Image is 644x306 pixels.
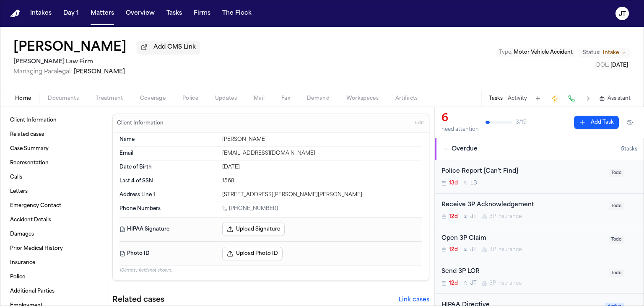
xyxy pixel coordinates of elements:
[7,256,100,270] a: Insurance
[452,145,478,153] span: Overdue
[549,93,561,104] button: Create Immediate Task
[621,146,637,153] span: 5 task s
[346,95,379,102] span: Workspaces
[7,171,100,184] a: Calls
[119,205,161,212] span: Phone Numbers
[496,48,575,57] button: Edit Type: Motor Vehicle Accident
[441,234,604,244] div: Open 3P Claim
[579,48,631,58] button: Change status from Intake
[137,41,200,54] button: Add CMS Link
[435,227,644,261] div: Open task: Open 3P Claim
[182,95,198,102] span: Police
[609,169,624,177] span: Todo
[222,223,285,236] button: Upload Signature
[10,10,20,18] a: Home
[222,150,422,157] div: [EMAIL_ADDRESS][DOMAIN_NAME]
[608,95,631,102] span: Assistant
[532,93,544,104] button: Add Task
[609,269,624,277] span: Todo
[441,267,604,277] div: Send 3P LOR
[610,63,628,68] span: [DATE]
[222,136,422,143] div: [PERSON_NAME]
[60,6,82,21] button: Day 1
[415,120,424,126] span: Edit
[449,246,458,253] span: 12d
[74,69,125,75] span: [PERSON_NAME]
[119,267,422,274] p: 10 empty fields not shown.
[449,280,458,287] span: 12d
[219,6,255,21] button: The Flock
[119,247,217,260] dt: Photo ID
[7,285,100,298] a: Additional Parties
[449,180,458,187] span: 13d
[13,69,72,75] span: Managing Paralegal:
[441,112,479,125] div: 6
[190,6,214,21] a: Firms
[96,95,123,102] span: Treatment
[470,180,477,187] span: L B
[222,205,278,212] a: Call 1 (914) 467-8053
[7,128,100,141] a: Related cases
[87,6,117,21] button: Matters
[603,49,619,56] span: Intake
[112,294,164,306] h2: Related cases
[499,50,512,55] span: Type :
[489,246,522,253] span: 3P Insurance
[15,95,31,102] span: Home
[7,185,100,198] a: Letters
[215,95,237,102] span: Updates
[281,95,290,102] span: Fax
[10,10,20,18] img: Finch Logo
[435,160,644,194] div: Open task: Police Report [Can't Find]
[163,6,185,21] button: Tasks
[609,236,624,244] span: Todo
[596,63,609,68] span: DOL :
[48,95,79,102] span: Documents
[153,43,196,52] span: Add CMS Link
[119,178,217,184] dt: Last 4 of SSN
[13,40,127,55] button: Edit matter name
[7,213,100,227] a: Accident Details
[7,156,100,170] a: Representation
[599,95,631,102] button: Assistant
[119,223,217,236] dt: HIPAA Signature
[413,117,426,130] button: Edit
[119,150,217,157] dt: Email
[449,213,458,220] span: 12d
[441,126,479,133] div: need attention
[7,114,100,127] a: Client Information
[514,50,573,55] span: Motor Vehicle Accident
[307,95,330,102] span: Demand
[13,40,127,55] h1: [PERSON_NAME]
[583,49,600,56] span: Status:
[609,202,624,210] span: Todo
[395,95,418,102] span: Artifacts
[470,280,477,287] span: J T
[516,119,527,126] span: 3 / 19
[7,270,100,284] a: Police
[622,116,637,129] button: Hide completed tasks (⌘⇧H)
[489,213,522,220] span: 3P Insurance
[489,95,503,102] button: Tasks
[119,136,217,143] dt: Name
[435,194,644,227] div: Open task: Receive 3P Acknowledgement
[222,164,422,171] div: [DATE]
[27,6,55,21] button: Intakes
[594,61,631,70] button: Edit DOL: 2025-09-19
[7,228,100,241] a: Damages
[7,199,100,213] a: Emergency Contact
[441,200,604,210] div: Receive 3P Acknowledgement
[254,95,265,102] span: Mail
[508,95,527,102] button: Activity
[222,192,422,198] div: [STREET_ADDRESS][PERSON_NAME][PERSON_NAME]
[140,95,166,102] span: Coverage
[566,93,577,104] button: Make a Call
[122,6,158,21] button: Overview
[399,296,429,304] button: Link cases
[13,57,200,67] h2: [PERSON_NAME] Law Firm
[222,178,422,184] div: 1568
